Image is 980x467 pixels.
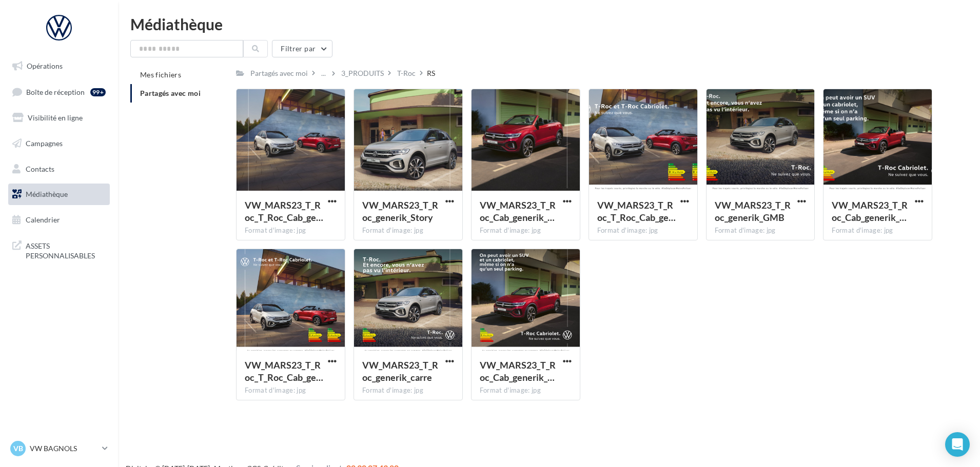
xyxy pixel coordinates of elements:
button: Filtrer par [272,40,332,57]
a: Contacts [6,158,112,180]
span: Médiathèque [26,190,68,198]
div: Format d'image: jpg [480,386,572,395]
span: Calendrier [26,215,60,224]
a: Médiathèque [6,184,112,205]
div: Format d'image: jpg [362,226,454,235]
div: Format d'image: jpg [832,226,924,235]
div: Format d'image: jpg [362,386,454,395]
div: Format d'image: jpg [597,226,689,235]
span: Boîte de réception [26,87,85,96]
span: VW_MARS23_T_Roc_T_Roc_Cab_generik_carre [245,359,323,383]
span: Mes fichiers [140,70,181,79]
div: Partagés avec moi [250,68,308,78]
span: VW_MARS23_T_Roc_Cab_generik_Story [480,199,556,223]
div: Format d'image: jpg [480,226,572,235]
a: Campagnes [6,133,112,154]
div: RS [427,68,435,78]
span: VW_MARS23_T_Roc_T_Roc_Cab_generik_GMB [597,199,676,223]
a: Opérations [6,55,112,77]
a: VB VW BAGNOLS [8,439,110,458]
a: Boîte de réception99+ [6,81,112,103]
span: Partagés avec moi [140,89,201,97]
div: Open Intercom Messenger [945,432,970,457]
span: VW_MARS23_T_Roc_generik_carre [362,359,438,383]
span: VW_MARS23_T_Roc_generik_GMB [715,199,791,223]
div: 3_PRODUITS [341,68,384,78]
span: Campagnes [26,139,63,148]
a: Calendrier [6,209,112,231]
div: Format d'image: jpg [245,226,337,235]
span: VB [13,443,23,454]
div: 99+ [90,88,106,96]
div: T-Roc [397,68,416,78]
span: VW_MARS23_T_Roc_T_Roc_Cab_generik_Story [245,199,323,223]
span: ASSETS PERSONNALISABLES [26,239,106,261]
span: Visibilité en ligne [28,113,83,122]
span: VW_MARS23_T_Roc_generik_Story [362,199,438,223]
div: Médiathèque [130,16,968,32]
span: VW_MARS23_T_Roc_Cab_generik_GMB [832,199,908,223]
span: VW_MARS23_T_Roc_Cab_generik_carre [480,359,556,383]
span: Opérations [27,62,63,70]
p: VW BAGNOLS [30,443,98,454]
div: ... [319,66,328,80]
a: Visibilité en ligne [6,107,112,129]
a: ASSETS PERSONNALISABLES [6,235,112,265]
div: Format d'image: jpg [715,226,807,235]
span: Contacts [26,164,54,173]
div: Format d'image: jpg [245,386,337,395]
